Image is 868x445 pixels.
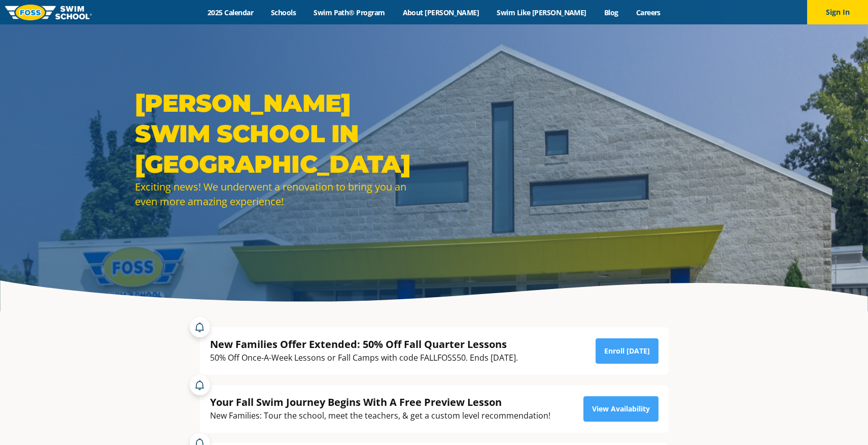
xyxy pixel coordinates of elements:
a: Swim Like [PERSON_NAME] [488,8,596,17]
a: Swim Path® Program [305,8,394,17]
a: View Availability [583,396,658,422]
div: Exciting news! We underwent a renovation to bring you an even more amazing experience! [135,179,429,209]
div: Your Fall Swim Journey Begins With A Free Preview Lesson [210,395,550,409]
a: 2025 Calendar [199,8,262,17]
img: FOSS Swim School Logo [5,5,92,20]
h1: [PERSON_NAME] SWIM SCHOOL IN [GEOGRAPHIC_DATA] [135,88,429,179]
a: Careers [627,8,669,17]
a: Blog [595,8,627,17]
a: About [PERSON_NAME] [394,8,488,17]
div: New Families Offer Extended: 50% Off Fall Quarter Lessons [210,337,518,351]
a: Schools [262,8,305,17]
a: Enroll [DATE] [596,338,658,364]
div: New Families: Tour the school, meet the teachers, & get a custom level recommendation! [210,409,550,423]
div: 50% Off Once-A-Week Lessons or Fall Camps with code FALLFOSS50. Ends [DATE]. [210,351,518,365]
